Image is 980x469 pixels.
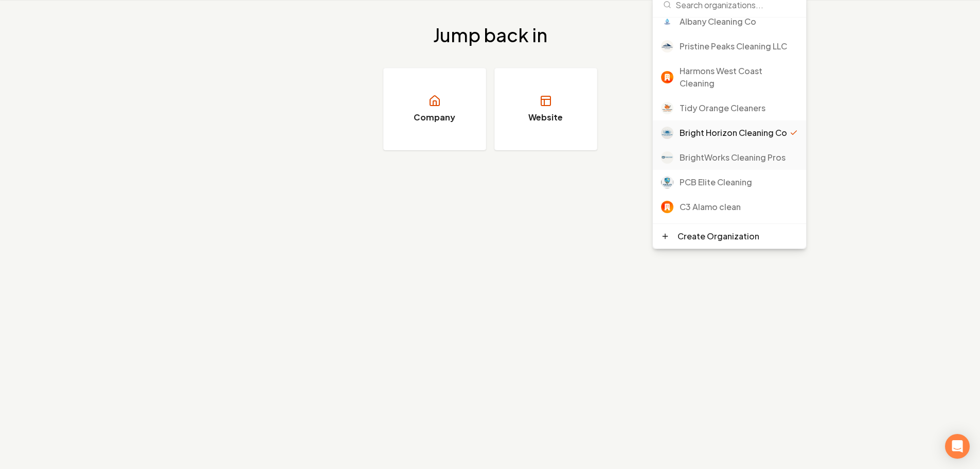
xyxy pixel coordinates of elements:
[661,71,673,83] img: Harmons West Coast Cleaning
[680,176,798,188] div: PCB Elite Cleaning
[680,65,798,90] div: Harmons West Coast Cleaning
[383,68,486,150] a: Company
[678,230,759,242] div: Create Organization
[661,151,673,164] img: BrightWorks Cleaning Pros
[661,201,673,213] img: C3 Alamo clean
[680,15,798,28] div: Albany Cleaning Co
[661,127,673,139] img: Bright Horizon Cleaning Co
[661,176,673,188] img: PCB Elite Cleaning
[661,102,673,114] img: Tidy Orange Cleaners
[680,201,798,213] div: C3 Alamo clean
[680,40,798,53] div: Pristine Peaks Cleaning LLC
[661,15,673,28] img: Albany Cleaning Co
[945,434,970,459] div: Open Intercom Messenger
[528,111,563,124] h3: Website
[433,25,547,45] h2: Jump back in
[494,68,597,150] a: Website
[414,111,455,124] h3: Company
[680,151,798,164] div: BrightWorks Cleaning Pros
[680,127,790,139] div: Bright Horizon Cleaning Co
[661,40,673,53] img: Pristine Peaks Cleaning LLC
[680,102,798,114] div: Tidy Orange Cleaners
